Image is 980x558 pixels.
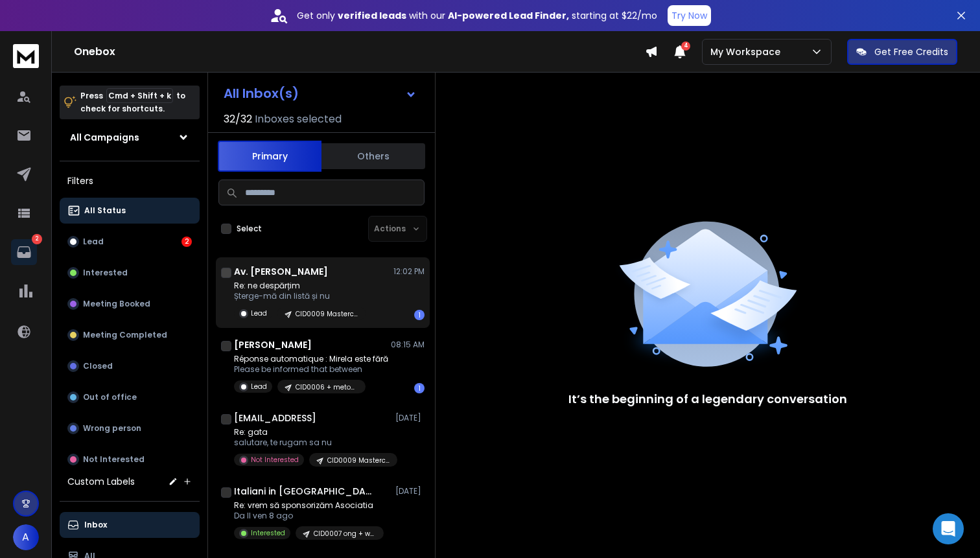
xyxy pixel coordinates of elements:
[83,361,113,371] p: Closed
[70,131,139,144] h1: All Campaigns
[874,45,948,58] p: Get Free Credits
[237,224,262,234] label: Select
[60,415,200,441] button: Wrong person
[60,198,200,224] button: All Status
[181,237,192,247] div: 2
[234,427,390,437] p: Re: gata
[60,172,200,190] h3: Filters
[234,338,312,351] h1: [PERSON_NAME]
[224,87,299,100] h1: All Inbox(s)
[83,330,167,340] p: Meeting Completed
[234,265,328,278] h1: Av. [PERSON_NAME]
[83,237,104,247] p: Lead
[234,291,366,301] p: Șterge-mă din listă și nu
[32,234,42,244] p: 2
[60,512,200,538] button: Inbox
[234,281,366,291] p: Re: ne despărțim
[13,524,39,550] button: A
[296,382,358,392] p: CID0006 + metodă noua + appolo + sales people
[297,9,657,22] p: Get only with our starting at $22/mo
[251,382,267,391] p: Lead
[84,205,126,216] p: All Status
[414,310,425,320] div: 1
[321,142,425,170] button: Others
[60,124,200,150] button: All Campaigns
[234,412,316,424] h1: [EMAIL_ADDRESS]
[60,384,200,410] button: Out of office
[60,260,200,286] button: Interested
[251,308,267,318] p: Lead
[933,513,964,544] div: Open Intercom Messenger
[74,44,645,60] h1: Onebox
[60,353,200,379] button: Closed
[568,390,847,408] p: It’s the beginning of a legendary conversation
[395,486,425,496] p: [DATE]
[11,239,37,265] a: 2
[67,475,135,488] h3: Custom Labels
[251,528,285,538] p: Interested
[251,455,299,465] p: Not Interested
[681,41,690,51] span: 4
[338,9,406,22] strong: verified leads
[224,111,252,127] span: 32 / 32
[106,88,173,103] span: Cmd + Shift + k
[255,111,342,127] h3: Inboxes selected
[234,511,384,521] p: Da Il ven 8 ago
[448,9,569,22] strong: AI-powered Lead Finder,
[83,268,128,278] p: Interested
[327,456,390,465] p: CID0009 Masterclass + [DATE] + iHub + Clienți B2B pe Pilot Automat – cu AI și Cold Email
[847,39,957,65] button: Get Free Credits
[391,340,425,350] p: 08:15 AM
[314,529,376,539] p: CID0007 ong + workshop
[83,454,145,465] p: Not Interested
[218,141,321,172] button: Primary
[234,354,388,364] p: Réponse automatique : Mirela este fără
[60,291,200,317] button: Meeting Booked
[60,229,200,255] button: Lead2
[60,447,200,472] button: Not Interested
[414,383,425,393] div: 1
[671,9,707,22] p: Try Now
[83,392,137,402] p: Out of office
[234,364,388,375] p: Please be informed that between
[83,299,150,309] p: Meeting Booked
[213,80,427,106] button: All Inbox(s)
[83,423,141,434] p: Wrong person
[13,44,39,68] img: logo
[234,437,390,448] p: salutare, te rugam sa nu
[234,500,384,511] p: Re: vrem să sponsorizăm Asociatia
[234,485,377,498] h1: Italiani in [GEOGRAPHIC_DATA]
[395,413,425,423] p: [DATE]
[84,520,107,530] p: Inbox
[80,89,185,115] p: Press to check for shortcuts.
[668,5,711,26] button: Try Now
[296,309,358,319] p: CID0009 Masterclass + [DATE] + iHub + Clienți B2B pe Pilot Automat – cu AI și Cold Email
[60,322,200,348] button: Meeting Completed
[393,266,425,277] p: 12:02 PM
[710,45,786,58] p: My Workspace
